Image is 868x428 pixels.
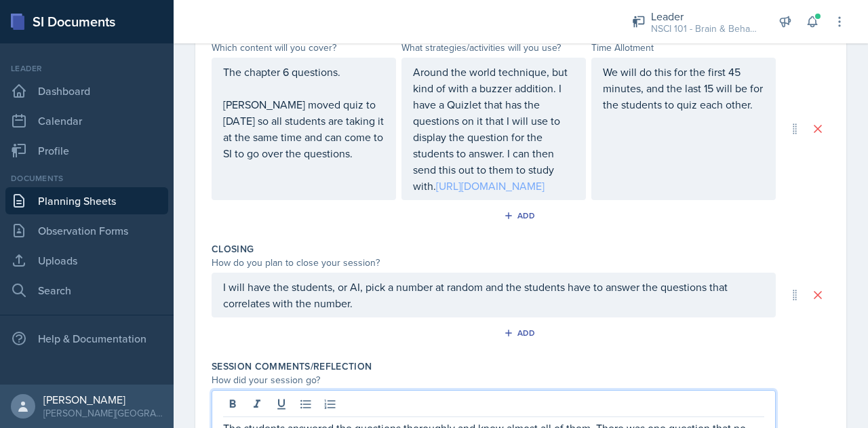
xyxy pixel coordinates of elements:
[223,96,384,161] p: [PERSON_NAME] moved quiz to [DATE] so all students are taking it at the same time and can come to...
[436,178,545,193] a: [URL][DOMAIN_NAME]
[651,22,759,36] div: NSCI 101 - Brain & Behavior / Fall 2025
[223,279,764,311] p: I will have the students, or AI, pick a number at random and the students have to answer the ques...
[5,107,168,134] a: Calendar
[5,247,168,274] a: Uploads
[5,77,168,104] a: Dashboard
[212,373,776,387] div: How did your session go?
[43,406,163,420] div: [PERSON_NAME][GEOGRAPHIC_DATA]
[651,8,759,24] div: Leader
[5,325,168,352] div: Help & Documentation
[591,41,776,55] div: Time Allotment
[507,210,536,221] div: Add
[223,64,384,80] p: The chapter 6 questions.
[212,256,776,270] div: How do you plan to close your session?
[603,64,764,113] p: We will do this for the first 45 minutes, and the last 15 will be for the students to quiz each o...
[499,206,543,226] button: Add
[5,172,168,184] div: Documents
[212,359,372,373] label: Session Comments/Reflection
[5,277,168,304] a: Search
[5,187,168,214] a: Planning Sheets
[5,62,168,75] div: Leader
[43,393,163,406] div: [PERSON_NAME]
[5,137,168,164] a: Profile
[499,323,543,343] button: Add
[401,41,586,55] div: What strategies/activities will you use?
[212,242,254,256] label: Closing
[5,217,168,244] a: Observation Forms
[413,64,574,194] p: Around the world technique, but kind of with a buzzer addition. I have a Quizlet that has the que...
[212,41,396,55] div: Which content will you cover?
[507,328,536,338] div: Add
